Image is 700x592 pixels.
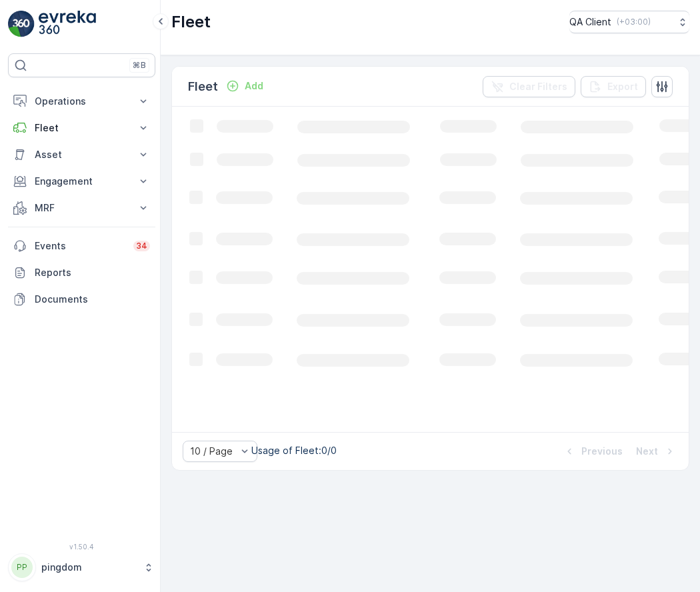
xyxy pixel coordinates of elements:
[636,445,658,458] p: Next
[617,17,651,27] p: ( +03:00 )
[136,241,147,251] p: 34
[581,76,646,97] button: Export
[8,259,155,286] a: Reports
[35,148,129,161] p: Asset
[11,557,33,578] div: PP
[509,80,567,93] p: Clear Filters
[8,543,155,551] span: v 1.50.4
[35,266,150,279] p: Reports
[8,115,155,141] button: Fleet
[35,95,129,108] p: Operations
[35,201,129,215] p: MRF
[483,76,575,97] button: Clear Filters
[8,168,155,195] button: Engagement
[561,443,624,459] button: Previous
[569,15,611,29] p: QA Client
[171,11,211,33] p: Fleet
[41,561,137,574] p: pingdom
[8,553,155,581] button: PPpingdom
[8,141,155,168] button: Asset
[581,445,623,458] p: Previous
[569,11,689,33] button: QA Client(+03:00)
[8,88,155,115] button: Operations
[245,79,263,93] p: Add
[35,293,150,306] p: Documents
[251,444,337,457] p: Usage of Fleet : 0/0
[635,443,678,459] button: Next
[8,233,155,259] a: Events34
[188,77,218,96] p: Fleet
[8,11,35,37] img: logo
[35,175,129,188] p: Engagement
[8,195,155,221] button: MRF
[39,11,96,37] img: logo_light-DOdMpM7g.png
[35,121,129,135] p: Fleet
[607,80,638,93] p: Export
[133,60,146,71] p: ⌘B
[221,78,269,94] button: Add
[35,239,125,253] p: Events
[8,286,155,313] a: Documents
